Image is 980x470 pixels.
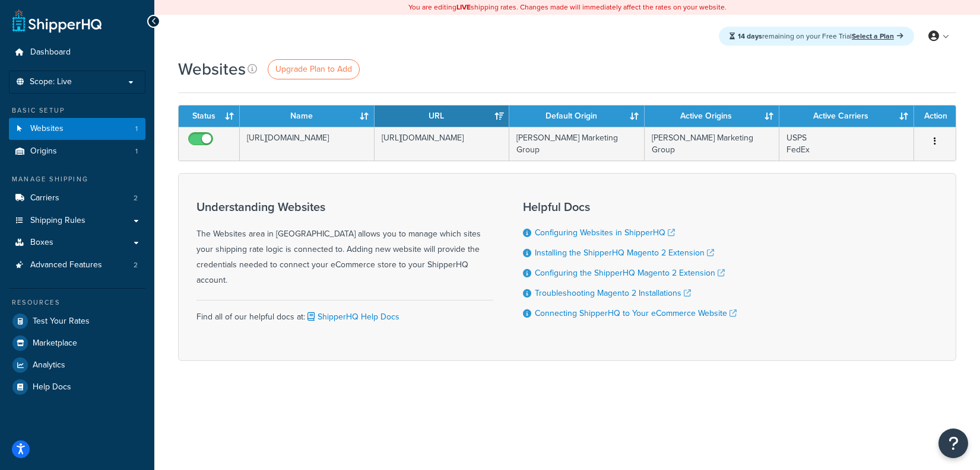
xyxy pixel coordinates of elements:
[456,2,471,12] b: LIVE
[134,260,138,270] span: 2
[509,105,644,127] th: Default Origin: activate to sort column ascending
[30,77,72,87] span: Scope: Live
[9,254,145,276] a: Advanced Features 2
[535,307,737,319] a: Connecting ShipperHQ to Your eCommerce Website
[375,127,509,161] td: [URL][DOMAIN_NAME]
[523,200,737,213] h3: Helpful Docs
[9,187,145,209] li: Carriers
[9,210,145,232] a: Shipping Rules
[135,124,138,134] span: 1
[135,146,138,156] span: 1
[9,105,145,116] div: Basic Setup
[779,105,914,127] th: Active Carriers: activate to sort column ascending
[719,27,914,46] div: remaining on your Free Trial
[268,59,360,79] a: Upgrade Plan to Add
[779,127,914,161] td: USPS FedEx
[535,247,714,259] a: Installing the ShipperHQ Magento 2 Extension
[33,338,77,348] span: Marketplace
[30,124,64,134] span: Websites
[33,316,90,327] span: Test Your Rates
[738,31,762,41] strong: 14 days
[9,376,145,398] a: Help Docs
[305,311,399,323] a: ShipperHQ Help Docs
[852,31,903,41] a: Select a Plan
[30,216,85,226] span: Shipping Rules
[535,287,691,299] a: Troubleshooting Magento 2 Installations
[9,354,145,376] a: Analytics
[196,200,493,213] h3: Understanding Websites
[9,118,145,140] li: Websites
[30,238,53,248] span: Boxes
[30,193,59,203] span: Carriers
[9,187,145,209] a: Carriers 2
[33,360,65,370] span: Analytics
[9,254,145,276] li: Advanced Features
[914,105,956,127] th: Action
[30,146,57,156] span: Origins
[9,232,145,254] a: Boxes
[240,127,375,161] td: [URL][DOMAIN_NAME]
[240,105,375,127] th: Name: activate to sort column ascending
[12,9,102,33] a: ShipperHQ Home
[535,267,725,279] a: Configuring the ShipperHQ Magento 2 Extension
[9,140,145,162] li: Origins
[134,193,138,203] span: 2
[645,127,779,161] td: [PERSON_NAME] Marketing Group
[509,127,644,161] td: [PERSON_NAME] Marketing Group
[938,429,968,458] button: Open Resource Center
[9,298,145,308] div: Resources
[275,63,352,75] span: Upgrade Plan to Add
[9,140,145,162] a: Origins 1
[196,300,493,325] div: Find all of our helpful docs at:
[375,105,509,127] th: URL: activate to sort column ascending
[33,382,71,392] span: Help Docs
[9,332,145,354] a: Marketplace
[30,47,71,57] span: Dashboard
[178,57,246,81] h1: Websites
[9,41,145,63] a: Dashboard
[645,105,779,127] th: Active Origins: activate to sort column ascending
[30,260,102,270] span: Advanced Features
[9,174,145,184] div: Manage Shipping
[9,311,145,332] a: Test Your Rates
[535,226,675,239] a: Configuring Websites in ShipperHQ
[179,105,240,127] th: Status: activate to sort column ascending
[196,200,493,288] div: The Websites area in [GEOGRAPHIC_DATA] allows you to manage which sites your shipping rate logic ...
[9,118,145,140] a: Websites 1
